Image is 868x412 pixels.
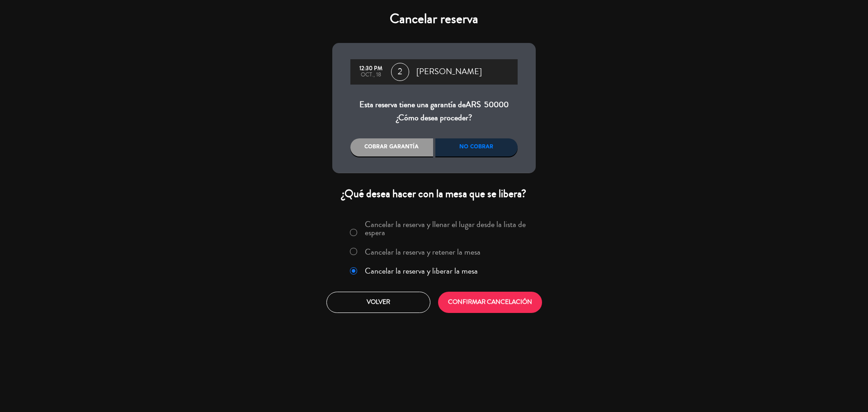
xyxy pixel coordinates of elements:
div: ¿Qué desea hacer con la mesa que se libera? [332,187,536,201]
div: 12:30 PM [355,66,387,72]
button: Volver [326,292,430,313]
span: 50000 [484,99,509,110]
span: ARS [466,99,481,110]
button: CONFIRMAR CANCELACIÓN [438,292,542,313]
label: Cancelar la reserva y liberar la mesa [365,267,478,275]
label: Cancelar la reserva y llenar el lugar desde la lista de espera [365,220,530,237]
span: 2 [391,63,409,81]
div: oct., 18 [355,72,387,78]
label: Cancelar la reserva y retener la mesa [365,248,481,256]
h4: Cancelar reserva [332,11,536,27]
div: Cobrar garantía [350,138,433,156]
div: Esta reserva tiene una garantía de ¿Cómo desea proceder? [350,98,518,125]
div: No cobrar [435,138,518,156]
span: [PERSON_NAME] [416,65,482,79]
